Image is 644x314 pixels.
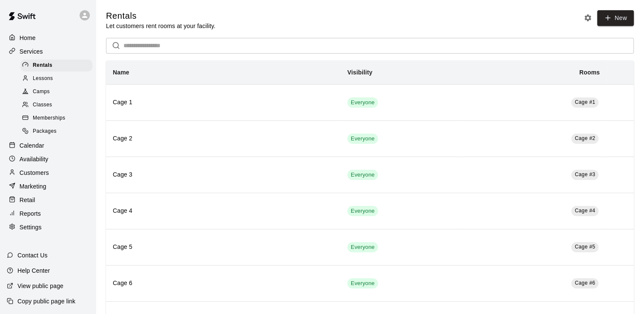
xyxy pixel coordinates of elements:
div: Lessons [20,73,92,85]
div: Memberships [20,112,92,124]
a: Classes [20,99,96,112]
a: Camps [20,86,96,99]
h6: Cage 5 [113,243,334,252]
a: Customers [7,166,89,179]
div: This service is visible to all of your customers [347,242,378,252]
span: Everyone [347,243,378,251]
p: Help Center [17,266,50,275]
span: Rentals [33,61,52,70]
a: Services [7,45,89,58]
span: Cage #6 [575,280,595,286]
p: Settings [20,223,42,231]
a: Settings [7,221,89,234]
a: Packages [20,125,96,138]
h5: Rentals [106,10,215,22]
p: View public page [17,282,63,290]
span: Lessons [33,74,53,83]
span: Camps [33,88,50,96]
a: Rentals [20,59,96,72]
p: Calendar [20,141,44,150]
a: Lessons [20,72,96,85]
a: Calendar [7,139,89,152]
div: Camps [20,86,92,98]
div: Classes [20,99,92,111]
div: This service is visible to all of your customers [347,97,378,108]
button: Rental settings [581,11,594,24]
span: Cage #3 [575,171,595,177]
span: Packages [33,127,57,136]
div: This service is visible to all of your customers [347,134,378,144]
div: This service is visible to all of your customers [347,170,378,180]
span: Cage #1 [575,99,595,105]
p: Services [20,47,43,56]
h6: Cage 2 [113,134,334,143]
b: Visibility [347,69,372,76]
span: Everyone [347,280,378,288]
span: Everyone [347,207,378,215]
a: New [597,10,634,26]
span: Classes [33,101,52,109]
p: Copy public page link [17,297,75,305]
div: Rentals [20,60,92,71]
h6: Cage 6 [113,279,334,288]
a: Availability [7,153,89,166]
h6: Cage 1 [113,98,334,107]
a: Retail [7,194,89,206]
p: Contact Us [17,251,48,260]
span: Memberships [33,114,65,123]
a: Home [7,31,89,44]
div: Packages [20,126,92,137]
div: This service is visible to all of your customers [347,206,378,216]
span: Everyone [347,135,378,143]
p: Let customers rent rooms at your facility. [106,22,215,30]
a: Memberships [20,112,96,125]
span: Cage #2 [575,135,595,141]
b: Rooms [579,69,600,76]
p: Marketing [20,182,46,191]
p: Retail [20,196,35,204]
span: Cage #4 [575,208,595,214]
span: Everyone [347,171,378,179]
p: Availability [20,155,49,163]
b: Name [113,69,129,76]
p: Home [20,34,36,42]
h6: Cage 3 [113,170,334,180]
span: Everyone [347,99,378,107]
h6: Cage 4 [113,206,334,216]
p: Customers [20,168,49,177]
div: This service is visible to all of your customers [347,278,378,288]
span: Cage #5 [575,244,595,250]
a: Marketing [7,180,89,193]
p: Reports [20,209,41,218]
a: Reports [7,207,89,220]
